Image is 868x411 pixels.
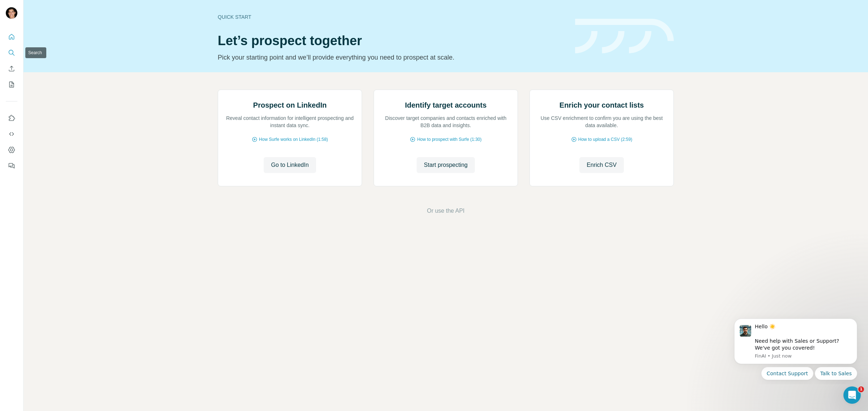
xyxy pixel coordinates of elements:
[381,114,510,129] p: Discover target companies and contacts enriched with B2B data and insights.
[6,78,17,91] button: My lists
[271,161,309,169] span: Go to LinkedIn
[858,386,864,392] span: 1
[218,34,566,48] h1: Let’s prospect together
[427,207,464,215] button: Or use the API
[218,52,566,62] p: Pick your starting point and we’ll provide everything you need to prospect at scale.
[578,136,632,143] span: How to upload a CSV (2:59)
[225,114,354,129] p: Reveal contact information for intelligent prospecting and instant data sync.
[6,112,17,125] button: Use Surfe on LinkedIn
[6,159,17,172] button: Feedback
[6,127,17,140] button: Use Surfe API
[6,7,17,19] img: Avatar
[559,100,644,110] h2: Enrich your contact lists
[218,13,566,21] div: Quick start
[575,19,674,54] img: banner
[579,157,624,173] button: Enrich CSV
[417,157,475,173] button: Start prospecting
[417,136,481,143] span: How to prospect with Surfe (1:30)
[253,100,327,110] h2: Prospect on LinkedIn
[537,114,666,129] p: Use CSV enrichment to confirm you are using the best data available.
[587,161,617,169] span: Enrich CSV
[6,30,17,43] button: Quick start
[6,62,17,75] button: Enrich CSV
[424,161,468,169] span: Start prospecting
[723,312,868,384] iframe: Intercom notifications message
[405,100,487,110] h2: Identify target accounts
[6,46,17,59] button: Search
[843,386,861,404] iframe: Intercom live chat
[259,136,328,143] span: How Surfe works on LinkedIn (1:58)
[264,157,316,173] button: Go to LinkedIn
[6,143,17,156] button: Dashboard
